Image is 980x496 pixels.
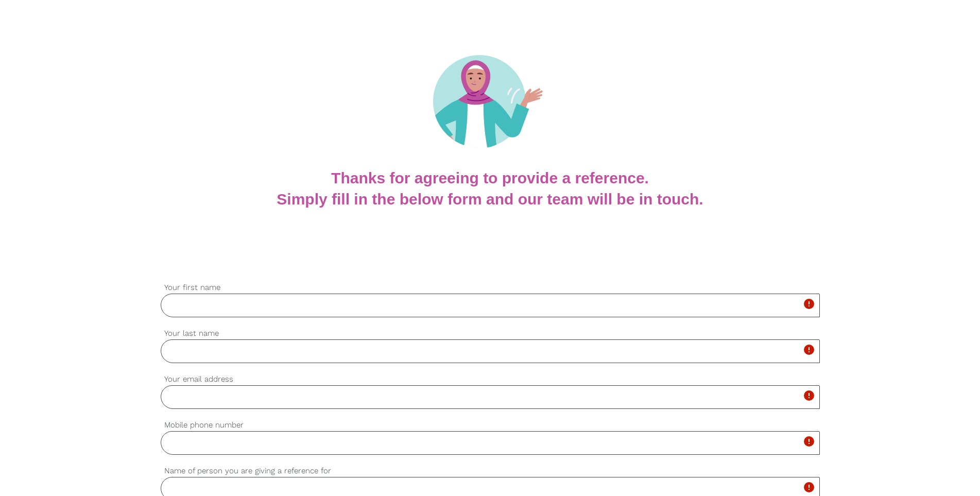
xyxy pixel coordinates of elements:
label: Your email address [161,373,820,385]
i: error [803,481,815,493]
i: error [803,298,815,310]
i: error [803,344,815,356]
i: error [803,389,815,402]
label: Your last name [161,328,820,339]
i: error [803,435,815,448]
b: Simply fill in the below form and our team will be in touch. [277,191,703,208]
label: Your first name [161,282,820,294]
label: Name of person you are giving a reference for [161,465,820,477]
label: Mobile phone number [161,419,820,431]
b: Thanks for agreeing to provide a reference. [331,169,649,186]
